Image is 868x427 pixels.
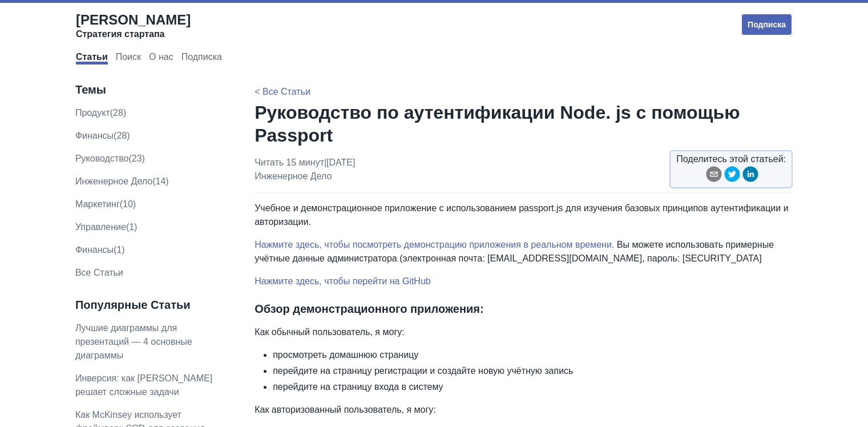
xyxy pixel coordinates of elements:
ya-tr-span: перейдите на страницу входа в систему [273,382,443,392]
ya-tr-span: Как авторизованный пользователь, я могу: [255,405,436,414]
ya-tr-span: (23) [128,154,144,163]
button: Twitter [724,166,740,186]
ya-tr-span: Управление [75,222,126,232]
ya-tr-span: инженерное дело [75,176,152,186]
a: Подписка [741,13,793,36]
a: < Все Статьи [255,87,310,96]
a: [PERSON_NAME]Стратегия стартапа [76,11,191,40]
ya-tr-span: Как обычный пользователь, я могу: [255,327,404,337]
ya-tr-span: продукт [75,108,110,118]
a: Подписка [181,52,222,65]
a: О нас [149,52,173,65]
ya-tr-span: Учебное и демонстрационное приложение с использованием passport.js для изучения базовых принципов... [255,203,788,227]
ya-tr-span: (14) [152,176,168,186]
ya-tr-span: Популярные Статьи [75,299,191,311]
a: Нажмите здесь, чтобы посмотреть демонстрацию приложения в реальном времени. [255,240,614,249]
ya-tr-span: маркетинг [75,199,120,209]
ya-tr-span: Статьи [76,52,108,62]
ya-tr-span: (10) [120,199,136,209]
a: Все Статьи [75,268,123,277]
ya-tr-span: (1) [114,245,125,255]
a: финансы(28) [75,131,130,140]
ya-tr-span: (28) [110,108,126,118]
ya-tr-span: (28) [114,131,130,140]
a: инженерное дело(14) [75,176,169,186]
a: Нажмите здесь, чтобы перейти на GitHub [255,276,431,286]
a: руководство(23) [75,154,145,163]
a: маркетинг(10) [75,199,136,209]
ya-tr-span: Обзор демонстрационного приложения: [255,303,483,315]
a: Поиск [116,52,141,65]
ya-tr-span: Поиск [116,52,141,62]
ya-tr-span: просмотреть домашнюю страницу [273,350,418,360]
ya-tr-span: О нас [149,52,173,62]
ya-tr-span: перейдите на страницу регистрации и создайте новую учётную запись [273,366,573,376]
a: инженерное дело [255,171,332,181]
button: LinkedIn [742,166,758,186]
ya-tr-span: | [324,158,326,167]
ya-tr-span: Поделитесь этой статьей: [676,154,786,164]
ya-tr-span: Руководство по аутентификации Node. js с помощью Passport [255,102,740,146]
ya-tr-span: (1) [126,222,138,232]
ya-tr-span: [PERSON_NAME] [76,12,191,27]
a: Управление(1) [75,222,138,232]
ya-tr-span: Финансы [75,245,114,255]
a: Статьи [76,52,108,65]
ya-tr-span: Стратегия стартапа [76,29,165,39]
ya-tr-span: финансы [75,131,114,140]
button: Адрес электронной почты [706,166,722,186]
a: Инверсия: как [PERSON_NAME] решает сложные задачи [75,373,212,397]
ya-tr-span: Темы [75,83,106,96]
a: Лучшие диаграммы для презентаций — 4 основные диаграммы [75,323,192,360]
ya-tr-span: Читать 15 минут [255,158,324,167]
ya-tr-span: [DATE] [326,158,355,167]
a: продукт(28) [75,108,126,118]
ya-tr-span: Подписка [181,52,222,62]
ya-tr-span: Подписка [748,20,786,29]
a: Финансы(1) [75,245,125,255]
ya-tr-span: руководство [75,154,129,163]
